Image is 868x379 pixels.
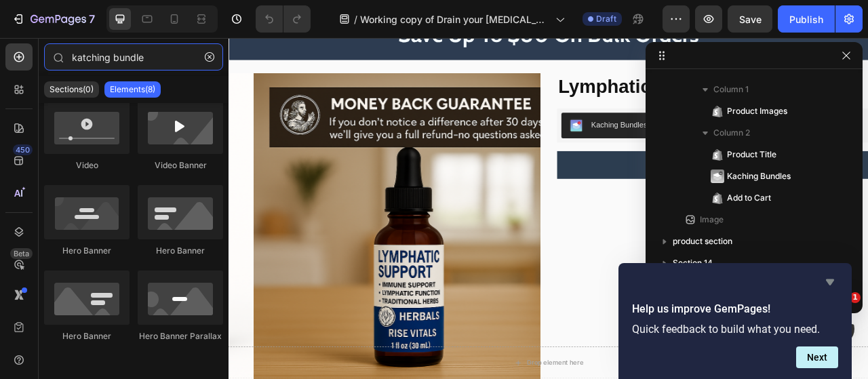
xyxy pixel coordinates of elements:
span: Add to Cart [727,191,771,205]
span: Image [700,213,724,226]
h2: Help us improve GemPages! [632,301,838,317]
p: Elements(8) [110,84,155,95]
div: Hero Banner Parallax [138,330,223,342]
div: Add to cart [595,153,652,172]
span: product section [673,235,732,248]
div: Video [44,159,130,172]
h2: Lymphatic Support Drops¹ [418,45,814,79]
span: Column 2 [713,126,750,140]
span: Draft [596,13,616,25]
div: Undo/Redo [256,5,311,33]
div: Hero Banner [138,245,223,257]
iframe: To enrich screen reader interactions, please activate Accessibility in Grammarly extension settings [229,38,868,379]
div: Kaching Bundles [461,104,532,118]
span: Save [739,14,762,25]
button: 7 [5,5,101,33]
div: Help us improve GemPages! [632,274,838,368]
div: Beta [10,248,33,259]
p: 7 [89,11,95,27]
button: Kaching Bundles [423,96,543,128]
div: Hero Banner [44,245,130,257]
div: Publish [789,12,823,26]
span: Product Images [727,104,787,118]
div: Video Banner [138,159,223,172]
span: Kaching Bundles [727,169,791,183]
div: 450 [13,144,33,155]
span: Product Title [727,148,776,161]
button: Next question [796,346,838,368]
span: / [354,12,357,26]
span: Column 1 [713,83,749,96]
div: Hero Banner [44,330,130,342]
button: Save [728,5,772,33]
button: Publish [778,5,835,33]
span: Section 14 [673,256,713,270]
input: Search Sections & Elements [44,43,223,71]
img: KachingBundles.png [434,104,450,120]
p: Quick feedback to build what you need. [632,323,838,336]
button: Add to cart [418,144,814,180]
p: Sections(0) [50,84,94,95]
span: 1 [850,292,861,303]
button: Hide survey [822,274,838,290]
img: Kaching Bundles [711,169,724,183]
span: Working copy of Drain your [MEDICAL_DATA] [360,12,550,26]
